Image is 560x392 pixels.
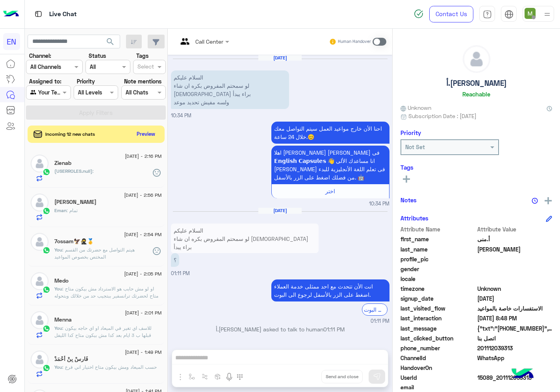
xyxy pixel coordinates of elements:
span: [DATE] - 2:56 PM [124,192,161,199]
span: [DATE] - 2:54 PM [124,231,161,238]
img: WhatsApp [43,364,50,372]
span: [DATE] - 2:01 PM [125,309,161,316]
img: defaultAdmin.png [31,155,48,172]
h5: Zienab [54,160,71,166]
label: Note mentions [124,77,161,85]
span: search [106,37,115,46]
button: Send and close [321,370,363,383]
label: Priority [77,77,95,85]
span: اتصل بنا [477,334,553,342]
small: Human Handover [338,39,371,45]
img: WhatsApp [43,207,50,215]
span: null [477,364,553,372]
button: search [101,35,120,52]
h6: [DATE] [258,208,302,213]
a: Contact Us [429,6,473,22]
img: defaultAdmin.png [31,311,48,329]
h6: Notes [401,196,417,203]
span: 01:11 PM [324,340,345,347]
p: 2/9/2025, 10:34 PM [271,146,389,184]
img: WhatsApp [43,286,50,294]
img: profile [542,9,552,19]
h6: Attributes [401,214,428,222]
span: الاستفسارات خاصة بالمواعيد [477,304,553,312]
span: [DATE] - 2:05 PM [124,270,161,277]
span: اختر [325,188,335,194]
span: You [54,364,62,370]
h6: [DATE] [258,55,302,61]
span: null [477,383,553,392]
span: locale [401,275,476,283]
span: 2 [477,354,553,362]
h5: Menna [54,316,72,323]
h5: أ.[PERSON_NAME] [446,79,507,88]
p: 3/9/2025, 1:11 PM [171,253,179,267]
button: Preview [134,128,159,140]
span: Subscription Date : [DATE] [408,112,477,120]
span: Attribute Name [401,225,476,233]
p: 2/9/2025, 10:34 PM [171,70,289,109]
p: Conversation was assigned to Call Center [171,339,389,348]
p: 2/9/2025, 10:34 PM [271,122,389,144]
a: tab [479,6,495,22]
span: Unknown [477,285,553,293]
img: userImage [525,8,536,19]
span: حسب الميعاد ومش بيكون متاح اختيار اني فرع [62,364,157,370]
h5: فَارِسْ بِنْ أَحْمَدْ [54,356,88,362]
span: UserId [401,374,476,382]
span: 01:11 PM [171,270,190,276]
img: notes [532,198,538,204]
label: Tags [136,52,148,60]
h6: Reachable [462,91,490,98]
span: محمد عثمان [477,245,553,253]
span: You [54,247,62,253]
span: Unknown [401,104,431,112]
img: defaultAdmin.png [31,194,48,211]
span: 15089_201112039313 [477,374,553,382]
span: Attribute Value [477,225,553,233]
span: signup_date [401,294,476,303]
label: Channel: [29,52,51,60]
span: last_name [401,245,476,253]
span: [DATE] - 2:16 PM [125,153,161,160]
span: 2025-09-01T13:21:02.09Z [477,294,553,303]
button: Apply Filters [26,105,166,120]
label: Status [89,52,106,60]
div: Select [136,62,154,72]
span: : [93,168,94,174]
img: tab [33,9,43,19]
div: الرجوع الى البوت [362,303,388,316]
span: هيتم التواصل مع حضرتك من القسم المختص بخصوص المواعيد [54,247,135,260]
img: defaultAdmin.png [31,233,48,251]
span: null [477,275,553,283]
h5: Medo [54,277,69,284]
img: tab [483,10,492,19]
span: email [401,383,476,392]
img: WhatsApp [43,246,50,254]
span: 10:34 PM [171,113,191,118]
span: او لو مش حابب هو الاسترداد مش بيكون متاح متاح لحضرتك ترانسفير ببتجيب حد من خلالك وبتحوله المبلغ و... [54,286,158,313]
span: 201112039313 [477,344,553,352]
div: EN [3,33,20,50]
p: أ.[PERSON_NAME] asked to talk to human [171,325,389,333]
label: Assigned to: [29,77,61,85]
span: 2025-09-02T17:48:49.37Z [477,314,553,322]
span: Incoming 12 new chats [45,131,95,138]
p: Live Chat [49,9,77,20]
span: أ.منى [477,235,553,243]
span: [DATE] - 1:49 PM [125,349,161,356]
span: timezone [401,285,476,293]
span: You [54,325,62,331]
span: HandoverOn [401,364,476,372]
img: tab [504,10,514,19]
h6: Tags [401,164,552,171]
span: تمام [67,207,78,213]
span: للاسف اي تغير في الميعاد او اي حاجه بيكون قبلها ب 3 ايام بعد كدا مش بيكون متاح كدا الليفل اتحسب ع... [54,325,152,345]
img: WhatsApp [43,168,50,176]
img: add [545,197,552,204]
span: ChannelId [401,354,476,362]
span: gender [401,265,476,273]
span: You [54,286,62,292]
span: {"txt":"+201203599998","t":4,"ti":"اتصل بنا"} [477,324,553,333]
img: defaultAdmin.png [463,46,490,72]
